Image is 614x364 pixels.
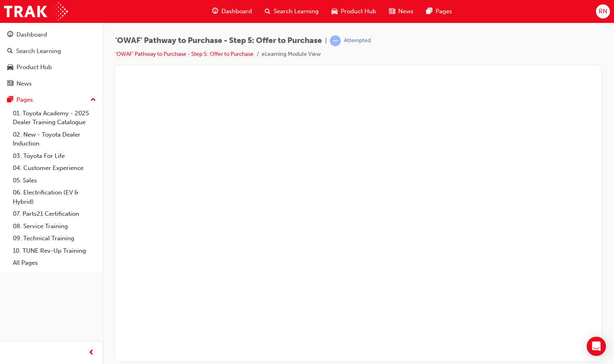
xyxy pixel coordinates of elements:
[90,95,96,105] span: up-icon
[7,31,13,39] span: guage-icon
[10,220,99,233] a: 08. Service Training
[341,7,376,16] span: Product Hub
[258,3,325,20] a: search-iconSearch Learning
[3,76,99,91] a: News
[16,63,52,72] div: Product Hub
[16,79,32,88] div: News
[3,60,99,75] a: Product Hub
[7,96,13,104] span: pages-icon
[4,2,68,20] img: Trak
[7,64,13,71] span: car-icon
[115,36,322,45] span: 'OWAF' Pathway to Purchase - Step 5: Offer to Purchase
[587,337,606,356] div: Open Intercom Messenger
[436,7,452,16] span: Pages
[10,129,99,150] a: 02. New - Toyota Dealer Induction
[426,6,432,16] span: pages-icon
[212,6,218,16] span: guage-icon
[16,47,61,56] div: Search Learning
[265,6,270,16] span: search-icon
[16,95,33,104] div: Pages
[88,348,94,358] span: prev-icon
[398,7,413,16] span: News
[344,37,371,45] div: Attempted
[10,232,99,245] a: 09. Technical Training
[274,7,319,16] span: Search Learning
[596,4,610,18] button: RN
[206,3,258,20] a: guage-iconDashboard
[330,35,341,46] span: learningRecordVerb_ATTEMPT-icon
[383,3,420,20] a: news-iconNews
[10,208,99,220] a: 07. Parts21 Certification
[325,36,327,45] span: |
[420,3,458,20] a: pages-iconPages
[3,44,99,59] a: Search Learning
[3,92,99,107] button: Pages
[10,150,99,162] a: 03. Toyota For Life
[7,48,13,55] span: search-icon
[10,174,99,187] a: 05. Sales
[7,80,13,88] span: news-icon
[221,7,252,16] span: Dashboard
[10,162,99,174] a: 04. Customer Experience
[10,186,99,208] a: 06. Electrification (EV & Hybrid)
[262,50,321,59] li: eLearning Module View
[10,107,99,129] a: 01. Toyota Academy - 2025 Dealer Training Catalogue
[599,7,607,16] span: RN
[332,6,338,16] span: car-icon
[3,26,99,92] button: DashboardSearch LearningProduct HubNews
[325,3,383,20] a: car-iconProduct Hub
[389,6,395,16] span: news-icon
[115,51,254,57] a: 'OWAF' Pathway to Purchase - Step 5: Offer to Purchase
[10,245,99,257] a: 10. TUNE Rev-Up Training
[3,27,99,42] a: Dashboard
[10,257,99,269] a: All Pages
[16,30,47,39] div: Dashboard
